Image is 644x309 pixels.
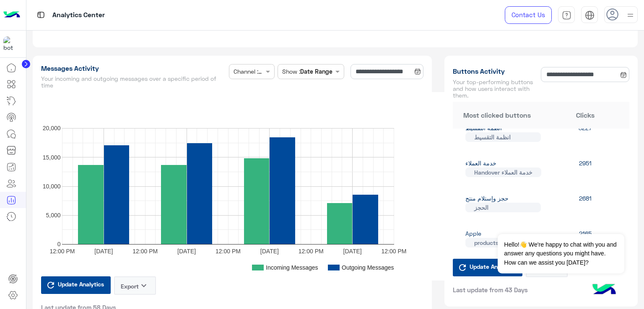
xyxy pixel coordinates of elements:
div: 3227 [541,124,629,142]
h5: Your top-performing buttons and how users interact with them. [453,79,538,99]
text: 12:00 PM [216,247,241,254]
img: profile [625,10,636,21]
img: hulul-logo.png [589,276,619,305]
span: products-flow [465,238,541,247]
div: خدمة العملاء [453,159,541,177]
text: 12:00 PM [132,247,158,254]
text: [DATE] [94,247,113,254]
span: Last update from 43 Days [453,286,528,294]
button: Exportkeyboard_arrow_down [114,276,156,295]
text: 20,000 [42,125,60,131]
span: Hello!👋 We're happy to chat with you and answer any questions you might have. How can we assist y... [498,234,624,273]
span: Update Analytics [467,261,518,272]
text: 12:00 PM [381,247,406,254]
p: Analytics Center [52,10,105,21]
text: 10,000 [42,183,60,189]
div: Most clicked buttons [453,110,541,120]
div: Clicks [541,110,629,120]
text: [DATE] [343,247,361,254]
div: Apple [453,229,541,247]
button: Update Analytics [41,276,111,294]
img: 1403182699927242 [3,36,18,51]
text: 15,000 [42,154,60,160]
text: Outgoing Messages [342,264,394,270]
a: Contact Us [505,6,552,24]
img: tab [562,10,571,20]
text: [DATE] [260,247,278,254]
text: 5,000 [46,212,60,219]
text: Incoming Messages [266,264,318,270]
svg: A chart. [41,92,449,281]
span: انظمة التقسيط [465,132,541,142]
div: حجز وإستلام منتج [453,194,541,212]
div: أنظمة التقسيط [453,124,541,142]
h1: Buttons Activity [453,67,538,75]
span: Update Analytics [56,278,106,290]
h1: Messages Activity [41,64,226,72]
i: keyboard_arrow_down [139,281,149,291]
img: tab [36,10,46,20]
span: الحجز [465,203,541,212]
a: tab [558,6,575,24]
text: 12:00 PM [298,247,323,254]
button: Update Analytics [453,259,522,276]
div: 2681 [541,194,629,212]
text: 0 [57,241,60,247]
img: Logo [3,6,20,24]
text: 12:00 PM [49,247,75,254]
div: 2951 [541,159,629,177]
h5: Your incoming and outgoing messages over a specific period of time [41,75,226,89]
img: tab [585,10,595,20]
text: [DATE] [177,247,196,254]
span: Handover خدمة العملاء [465,167,541,177]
